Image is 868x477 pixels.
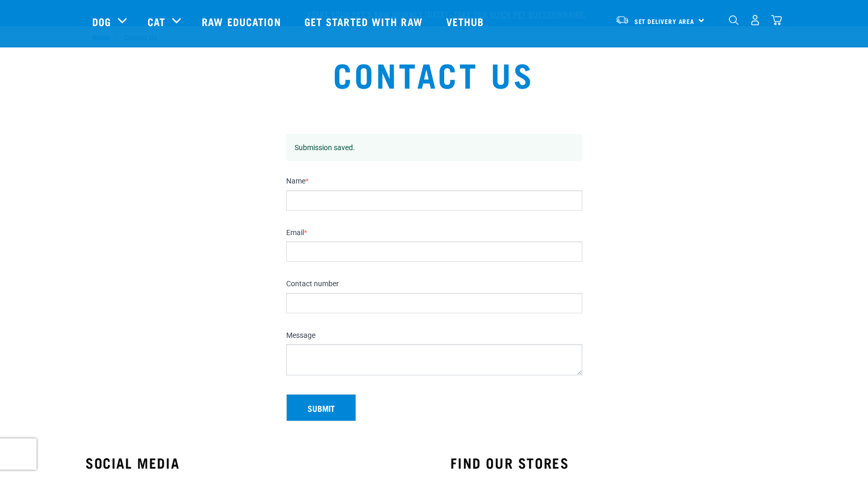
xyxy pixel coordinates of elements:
button: Submit [286,394,356,421]
img: van-moving.png [615,15,629,25]
h3: FIND OUR STORES [450,455,782,471]
a: Get started with Raw [294,1,436,42]
img: home-icon@2x.png [771,15,782,26]
label: Email [286,228,582,238]
a: Raw Education [191,1,294,42]
a: Dog [92,14,111,29]
label: Name [286,177,582,186]
label: Message [286,331,582,340]
a: Cat [148,14,165,29]
label: Contact number [286,279,582,289]
img: home-icon-1@2x.png [729,15,739,25]
span: Set Delivery Area [634,19,695,23]
img: user.png [750,15,761,26]
h1: Contact Us [163,55,704,92]
a: Vethub [436,1,497,42]
p: Submission saved. [295,142,574,153]
h3: SOCIAL MEDIA [85,455,417,471]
